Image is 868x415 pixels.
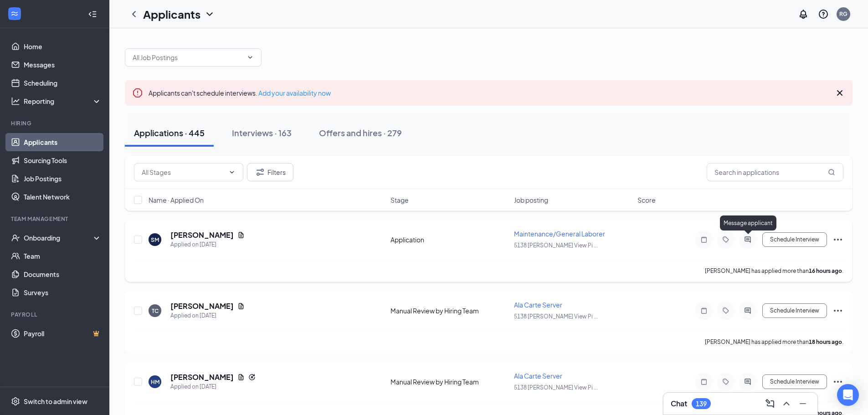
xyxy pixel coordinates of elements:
[797,398,808,409] svg: Minimize
[247,163,293,181] button: Filter Filters
[149,89,331,97] span: Applicants can't schedule interviews.
[818,9,829,20] svg: QuestionInfo
[232,127,292,138] div: Interviews · 163
[671,399,687,409] h3: Chat
[170,240,245,249] div: Applied on [DATE]
[742,378,753,385] svg: ActiveChat
[88,10,97,19] svg: Collapse
[24,56,102,74] a: Messages
[24,397,87,406] div: Switch to admin view
[11,215,100,223] div: Team Management
[228,169,236,176] svg: ChevronDown
[796,396,810,411] button: Minimize
[11,233,20,242] svg: UserCheck
[170,230,234,240] h5: [PERSON_NAME]
[11,397,20,406] svg: Settings
[170,382,256,391] div: Applied on [DATE]
[720,236,731,243] svg: Tag
[514,384,598,391] span: 5138 [PERSON_NAME] View Pi ...
[133,52,243,62] input: All Job Postings
[170,301,234,311] h5: [PERSON_NAME]
[24,265,102,283] a: Documents
[514,242,598,249] span: 5138 [PERSON_NAME] View Pi ...
[390,195,409,205] span: Stage
[798,9,809,20] svg: Notifications
[24,151,102,169] a: Sourcing Tools
[24,169,102,188] a: Job Postings
[258,89,331,97] a: Add your availability now
[705,338,843,346] p: [PERSON_NAME] has applied more than .
[151,236,159,244] div: SM
[779,396,794,411] button: ChevronUp
[24,97,102,106] div: Reporting
[11,119,100,127] div: Hiring
[143,6,200,22] h1: Applicants
[24,324,102,343] a: PayrollCrown
[204,9,215,20] svg: ChevronDown
[514,313,598,320] span: 5138 [PERSON_NAME] View Pi ...
[705,267,843,275] p: [PERSON_NAME] has applied more than .
[24,133,102,151] a: Applicants
[832,305,843,316] svg: Ellipses
[132,87,143,98] svg: Error
[781,398,792,409] svg: ChevronUp
[762,374,827,389] button: Schedule Interview
[809,338,842,345] b: 18 hours ago
[762,303,827,318] button: Schedule Interview
[237,231,245,239] svg: Document
[720,215,776,231] div: Message applicant
[170,311,245,320] div: Applied on [DATE]
[765,398,776,409] svg: ComposeMessage
[170,372,234,382] h5: [PERSON_NAME]
[24,37,102,56] a: Home
[237,302,245,310] svg: Document
[699,378,709,385] svg: Note
[696,400,707,408] div: 139
[142,167,225,177] input: All Stages
[809,267,842,274] b: 16 hours ago
[390,306,508,315] div: Manual Review by Hiring Team
[247,54,254,61] svg: ChevronDown
[834,87,845,98] svg: Cross
[828,169,835,176] svg: MagnifyingGlass
[699,307,709,314] svg: Note
[839,10,847,18] div: RG
[24,188,102,206] a: Talent Network
[390,377,508,386] div: Manual Review by Hiring Team
[152,307,159,315] div: TC
[24,233,94,242] div: Onboarding
[390,235,508,244] div: Application
[763,396,777,411] button: ComposeMessage
[24,74,102,92] a: Scheduling
[248,374,256,381] svg: Reapply
[514,372,562,380] span: Ala Carte Server
[832,234,843,245] svg: Ellipses
[707,163,843,181] input: Search in applications
[319,127,402,138] div: Offers and hires · 279
[514,195,548,205] span: Job posting
[699,236,709,243] svg: Note
[514,301,562,309] span: Ala Carte Server
[742,307,753,314] svg: ActiveChat
[10,9,19,18] svg: WorkstreamLogo
[237,374,245,381] svg: Document
[837,384,859,406] div: Open Intercom Messenger
[149,195,204,205] span: Name · Applied On
[720,307,731,314] svg: Tag
[24,283,102,302] a: Surveys
[11,97,20,106] svg: Analysis
[514,230,605,238] span: Maintenance/General Laborer
[637,195,656,205] span: Score
[134,127,205,138] div: Applications · 445
[128,9,139,20] svg: ChevronLeft
[720,378,731,385] svg: Tag
[742,236,753,243] svg: ActiveChat
[762,232,827,247] button: Schedule Interview
[24,247,102,265] a: Team
[832,376,843,387] svg: Ellipses
[11,311,100,318] div: Payroll
[151,378,159,386] div: HM
[255,167,266,178] svg: Filter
